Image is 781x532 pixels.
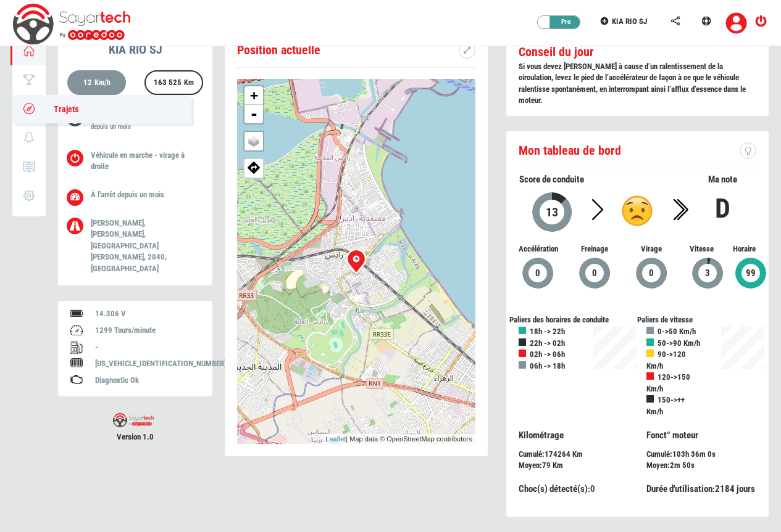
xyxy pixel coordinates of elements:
b: 02h -> 06h [530,350,565,359]
div: Paliers des horaires de conduite [509,314,638,326]
span: 0 [590,483,595,494]
div: 1299 Tours/minute [95,325,200,337]
b: 90->120 Km/h [646,350,686,370]
b: 18h -> 22h [530,327,565,336]
b: 150->++ Km/h [646,395,685,416]
b: D [715,192,730,224]
div: Diagnostic Ok [95,375,200,387]
div: 14.306 V [95,308,200,320]
div: : [637,429,766,472]
div: Paliers de vitesse [637,314,766,326]
span: Virage [632,243,670,255]
span: À l'arrêt [91,190,115,199]
span: Score de conduite [519,174,584,185]
a: Trajets [12,95,191,123]
b: Si vous devez [PERSON_NAME] à cause d’un ralentissement de la circulation, levez le pied de l’acc... [519,62,746,105]
div: 163 525 [148,72,199,96]
span: Mon tableau de bord [519,143,621,158]
img: sayartech-logo.png [113,413,154,427]
div: : [519,483,629,496]
span: Durée d'utilisation [646,483,712,494]
span: 13 [545,205,559,219]
span: 79 [542,460,551,470]
span: Afficher ma position sur google map [244,159,263,174]
span: 174264 [545,449,570,459]
span: Horaire [732,243,756,255]
div: : [646,460,756,472]
b: KIA RIO SJ [109,42,162,57]
b: 06h -> 18h [530,361,565,370]
span: Moyen [646,460,667,470]
a: Zoom out [244,105,263,123]
div: - [95,342,200,353]
p: [PERSON_NAME], [PERSON_NAME], [GEOGRAPHIC_DATA][PERSON_NAME], 2040, [GEOGRAPHIC_DATA] [91,218,194,275]
span: 3 [704,266,711,280]
a: Zoom in [244,86,263,105]
p: Véhicule en marche - virage à droite [91,150,194,173]
span: Ma note [708,174,737,185]
span: depuis un mois [117,190,164,199]
b: Conseil du jour [519,44,594,59]
span: Freinage [575,243,614,255]
b: 120->150 Km/h [646,372,690,393]
span: Version 1.0 [58,432,212,443]
span: Km [553,460,563,470]
span: 103h 36m 0s [672,449,716,459]
div: | Map data © OpenStreetMap contributors [322,434,475,444]
img: directions.png [248,160,261,174]
span: KIA RIO SJ [612,17,647,26]
div: : [509,429,638,472]
a: Leaflet [325,435,346,443]
label: depuis un mois [91,122,131,132]
label: Km/h [94,78,111,88]
span: Vitesse [689,243,713,255]
span: Position actuelle [237,43,320,57]
span: 2m 50s [670,460,695,470]
div: : [519,460,629,472]
span: 99 [745,266,756,280]
span: Choc(s) détecté(s) [519,483,588,494]
span: Accélération [519,243,557,255]
span: Moyen [519,460,540,470]
a: Layers [244,132,263,150]
span: Km [572,449,583,459]
label: Km [184,78,194,88]
div: : [646,483,756,496]
div: Pro [544,16,581,28]
span: 0 [535,266,541,280]
span: 2184 jours [715,483,755,494]
span: 0 [648,266,654,280]
b: 50->90 Km/h [658,338,700,348]
span: Cumulé [646,449,670,459]
div: [US_VEHICLE_IDENTIFICATION_NUMBER] [95,358,200,370]
span: Trajets [41,104,78,114]
div: 12 [78,72,116,96]
b: 0->50 Km/h [658,327,696,336]
span: 0 [591,266,598,280]
b: 22h -> 02h [530,338,565,348]
img: d.png [622,195,653,226]
p: Fonct° moteur [646,429,756,442]
span: Cumulé [519,449,542,459]
p: Kilométrage [519,429,629,442]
